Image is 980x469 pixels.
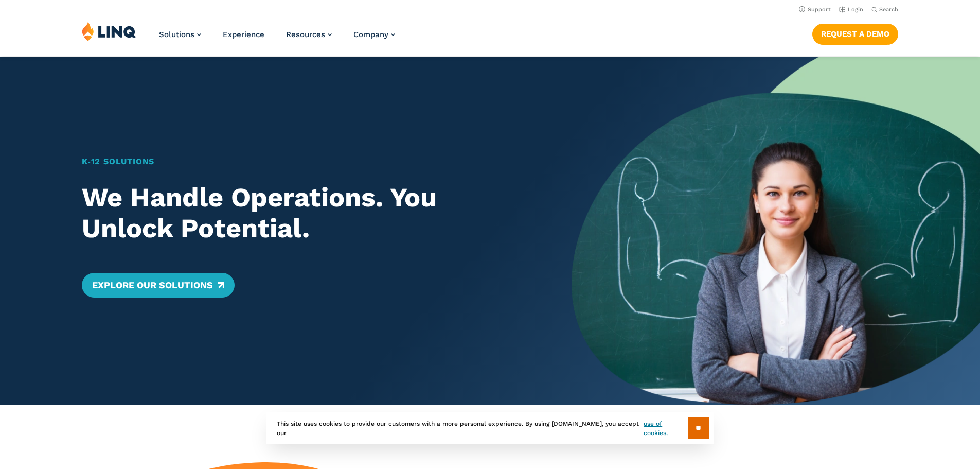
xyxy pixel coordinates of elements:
[82,22,136,41] img: LINQ | K‑12 Software
[353,30,395,39] a: Company
[353,30,388,39] span: Company
[159,30,194,39] span: Solutions
[644,419,687,438] a: use of cookies.
[82,155,532,168] h1: K‑12 Solutions
[879,6,898,13] span: Search
[159,30,201,39] a: Solutions
[812,24,898,44] a: Request a Demo
[82,182,532,244] h2: We Handle Operations. You Unlock Potential.
[812,22,898,44] nav: Button Navigation
[871,6,898,13] button: Open Search Bar
[286,30,325,39] span: Resources
[799,6,831,13] a: Support
[223,30,264,39] a: Experience
[82,273,235,298] a: Explore Our Solutions
[839,6,863,13] a: Login
[266,412,714,444] div: This site uses cookies to provide our customers with a more personal experience. By using [DOMAIN...
[286,30,332,39] a: Resources
[159,22,395,56] nav: Primary Navigation
[572,57,980,405] img: Home Banner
